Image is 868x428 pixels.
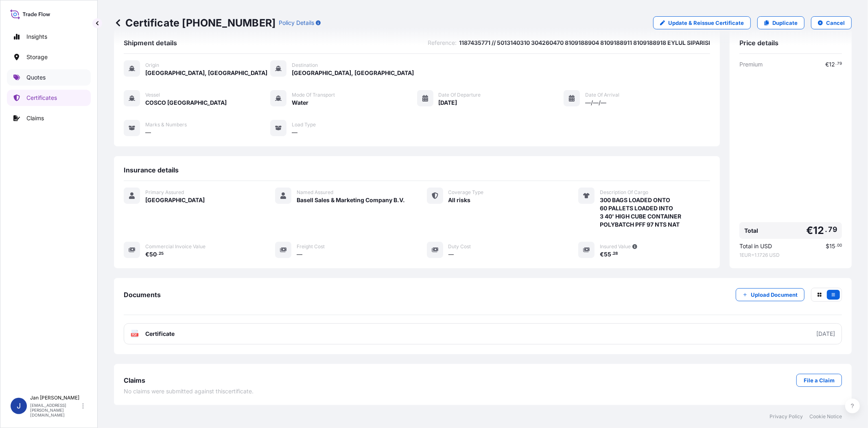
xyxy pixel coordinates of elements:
span: Documents [124,291,161,299]
text: PDF [132,333,138,336]
span: J [17,402,21,410]
a: Duplicate [757,16,805,29]
span: Water [292,99,308,107]
span: Origin [145,62,159,68]
span: —/—/— [585,99,606,107]
span: 55 [604,252,611,257]
span: Date of Arrival [585,92,619,98]
button: Upload Document [736,288,805,301]
span: Duty Cost [448,243,471,250]
span: Total [744,227,758,235]
span: 28 [613,252,618,255]
a: File a Claim [796,374,842,387]
span: . [835,244,837,247]
p: File a Claim [804,376,835,384]
span: — [297,250,302,258]
span: Freight Cost [297,243,325,250]
p: Certificate [PHONE_NUMBER] [114,16,275,29]
span: 79 [837,62,842,65]
span: € [600,252,604,257]
a: Update & Reissue Certificate [653,16,751,29]
span: COSCO [GEOGRAPHIC_DATA] [145,99,227,107]
span: 300 BAGS LOADED ONTO 60 PALLETS LOADED INTO 3 40' HIGH CUBE CONTAINER POLYBATCH PFF 97 NTS NAT [600,196,681,229]
span: € [825,62,829,67]
p: Jan [PERSON_NAME] [30,395,81,401]
span: Insured Value [600,243,631,250]
p: Cancel [826,19,845,27]
span: € [806,225,813,236]
span: Named Assured [297,189,333,196]
span: Marks & Numbers [145,121,187,128]
span: Date of Departure [439,92,481,98]
span: 15 [829,243,835,249]
span: Coverage Type [448,189,484,196]
span: Description Of Cargo [600,189,648,196]
span: [DATE] [439,99,457,107]
span: . [157,252,158,255]
a: PDFCertificate[DATE] [124,323,842,344]
span: Premium [739,60,763,68]
p: Quotes [26,73,46,82]
span: . [825,227,828,232]
span: [GEOGRAPHIC_DATA], [GEOGRAPHIC_DATA] [145,69,267,77]
p: Certificates [26,94,57,102]
a: Insights [7,29,91,45]
span: . [835,62,837,65]
span: 50 [149,252,157,257]
p: [EMAIL_ADDRESS][PERSON_NAME][DOMAIN_NAME] [30,403,81,417]
span: Primary Assured [145,189,184,196]
span: No claims were submitted against this certificate . [124,387,254,395]
span: 25 [159,252,164,255]
button: Cancel [811,16,852,29]
span: 00 [837,244,842,247]
span: Mode of Transport [292,92,335,98]
span: [GEOGRAPHIC_DATA] [145,196,205,204]
span: 79 [829,227,837,232]
span: Insurance details [124,166,179,174]
a: Storage [7,49,91,65]
span: . [612,252,613,255]
span: All risks [448,196,471,204]
span: — [448,250,454,258]
span: Load Type [292,121,316,128]
a: Claims [7,110,91,126]
p: Claims [26,114,44,122]
a: Privacy Policy [770,413,803,420]
span: — [292,128,297,137]
span: [GEOGRAPHIC_DATA], [GEOGRAPHIC_DATA] [292,69,414,77]
span: — [145,128,151,137]
div: [DATE] [816,330,835,338]
a: Quotes [7,69,91,86]
p: Storage [26,53,48,61]
span: Claims [124,376,145,384]
a: Certificates [7,90,91,106]
p: Policy Details [279,19,314,27]
p: Upload Document [751,291,798,299]
p: Insights [26,33,47,41]
span: 1 EUR = 1.1726 USD [739,252,842,258]
span: Vessel [145,92,160,98]
span: 12 [829,62,835,67]
span: Commercial Invoice Value [145,243,206,250]
span: $ [826,243,829,249]
p: Duplicate [772,19,798,27]
span: Total in USD [739,242,772,250]
p: Update & Reissue Certificate [668,19,744,27]
span: 12 [813,225,824,236]
span: € [145,252,149,257]
a: Cookie Notice [809,413,842,420]
span: Destination [292,62,318,68]
span: Certificate [145,330,175,338]
span: Basell Sales & Marketing Company B.V. [297,196,405,204]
